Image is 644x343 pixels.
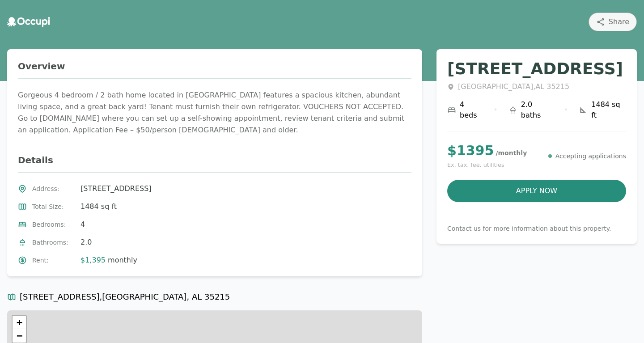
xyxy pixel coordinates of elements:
[458,81,569,92] span: [GEOGRAPHIC_DATA] , AL 35215
[32,220,75,229] span: Bedrooms :
[564,105,568,115] div: •
[447,180,626,202] button: Apply Now
[496,149,527,157] span: / monthly
[80,237,92,248] span: 2.0
[447,161,527,169] small: Ex. tax, fee, utilities
[591,99,626,121] span: 1484 sq ft
[32,184,75,193] span: Address :
[447,143,527,159] p: $ 1395
[521,99,553,121] span: 2.0 baths
[555,152,626,161] p: Accepting applications
[13,316,26,329] a: Zoom in
[18,60,411,79] h2: Overview
[32,202,75,211] span: Total Size :
[13,329,26,343] a: Zoom out
[493,105,497,115] div: •
[609,17,629,27] span: Share
[447,60,626,78] h1: [STREET_ADDRESS]
[17,330,22,341] span: −
[80,201,117,212] span: 1484 sq ft
[80,256,106,264] span: $1,395
[106,256,137,264] span: monthly
[447,224,626,233] p: Contact us for more information about this property.
[17,317,22,328] span: +
[18,89,411,136] div: Gorgeous 4 bedroom / 2 bath home located in [GEOGRAPHIC_DATA] features a spacious kitchen, abunda...
[80,219,85,230] span: 4
[80,183,152,194] span: [STREET_ADDRESS]
[589,13,637,31] button: Share
[460,99,483,121] span: 4 beds
[32,256,75,265] span: Rent :
[32,238,75,247] span: Bathrooms :
[18,154,411,173] h2: Details
[7,291,422,310] h3: [STREET_ADDRESS] , [GEOGRAPHIC_DATA] , AL 35215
